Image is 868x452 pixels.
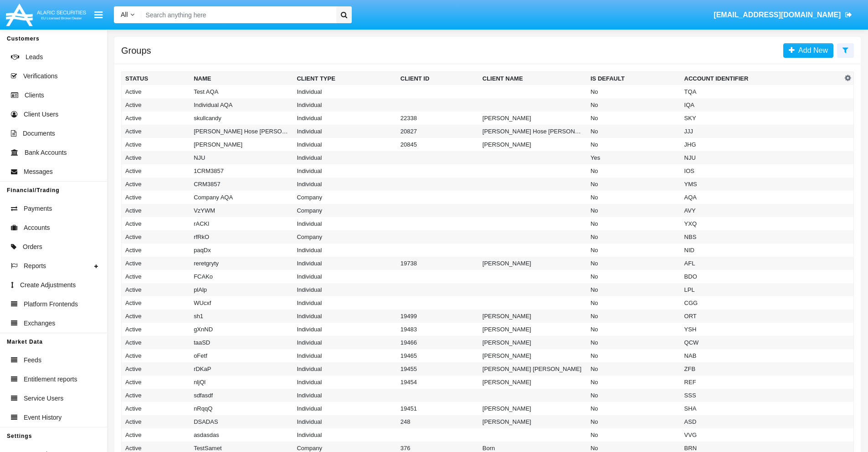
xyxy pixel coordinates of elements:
[190,125,293,138] td: [PERSON_NAME] Hose [PERSON_NAME]
[122,389,190,402] td: Active
[122,257,190,270] td: Active
[681,98,842,112] td: IQA
[190,376,293,389] td: nljQl
[587,323,681,336] td: No
[681,415,842,428] td: ASD
[293,125,396,138] td: Individual
[122,362,190,376] td: Active
[190,428,293,442] td: asdasdas
[190,178,293,191] td: CRM3857
[122,178,190,191] td: Active
[681,323,842,336] td: YSH
[293,85,396,98] td: Individual
[587,310,681,323] td: No
[587,362,681,376] td: No
[293,415,396,428] td: Individual
[479,72,587,86] th: Client Name
[587,283,681,296] td: No
[587,389,681,402] td: No
[190,138,293,151] td: [PERSON_NAME]
[293,310,396,323] td: Individual
[479,323,587,336] td: [PERSON_NAME]
[122,230,190,244] td: Active
[293,257,396,270] td: Individual
[190,164,293,178] td: 1CRM3857
[24,223,50,233] span: Accounts
[190,415,293,428] td: DSADAS
[681,349,842,362] td: NAB
[479,310,587,323] td: [PERSON_NAME]
[587,72,681,86] th: Is Default
[190,283,293,296] td: plAlp
[293,112,396,125] td: Individual
[681,204,842,217] td: AVY
[24,300,78,309] span: Platform Frontends
[587,428,681,442] td: No
[190,98,293,112] td: Individual AQA
[681,217,842,230] td: YXQ
[587,138,681,151] td: No
[397,257,479,270] td: 19738
[587,125,681,138] td: No
[397,402,479,415] td: 19451
[681,191,842,204] td: AQA
[24,319,55,328] span: Exchanges
[190,230,293,244] td: rfRkO
[190,112,293,125] td: skullcandy
[293,270,396,283] td: Individual
[479,402,587,415] td: [PERSON_NAME]
[190,72,293,86] th: Name
[293,389,396,402] td: Individual
[587,376,681,389] td: No
[293,349,396,362] td: Individual
[397,125,479,138] td: 20827
[681,402,842,415] td: SHA
[122,402,190,415] td: Active
[122,336,190,349] td: Active
[122,296,190,310] td: Active
[397,376,479,389] td: 19454
[681,178,842,191] td: YMS
[190,244,293,257] td: paqDx
[681,296,842,310] td: CGG
[24,356,41,365] span: Feeds
[141,6,333,23] input: Search
[293,428,396,442] td: Individual
[122,72,190,86] th: Status
[122,151,190,164] td: Active
[122,323,190,336] td: Active
[293,151,396,164] td: Individual
[24,167,53,177] span: Messages
[587,257,681,270] td: No
[121,11,128,18] span: All
[293,244,396,257] td: Individual
[23,129,55,138] span: Documents
[681,336,842,349] td: QCW
[190,402,293,415] td: nRqqQ
[293,323,396,336] td: Individual
[122,164,190,178] td: Active
[681,230,842,244] td: NBS
[121,47,151,54] h5: Groups
[122,244,190,257] td: Active
[190,389,293,402] td: sdfasdf
[397,112,479,125] td: 22338
[25,91,44,100] span: Clients
[122,125,190,138] td: Active
[587,270,681,283] td: No
[293,178,396,191] td: Individual
[397,415,479,428] td: 248
[587,98,681,112] td: No
[114,10,141,20] a: All
[587,204,681,217] td: No
[587,415,681,428] td: No
[293,72,396,86] th: Client Type
[479,415,587,428] td: [PERSON_NAME]
[681,389,842,402] td: SSS
[709,2,857,28] a: [EMAIL_ADDRESS][DOMAIN_NAME]
[293,217,396,230] td: Individual
[190,204,293,217] td: VzYWM
[293,191,396,204] td: Company
[681,125,842,138] td: JJJ
[397,138,479,151] td: 20845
